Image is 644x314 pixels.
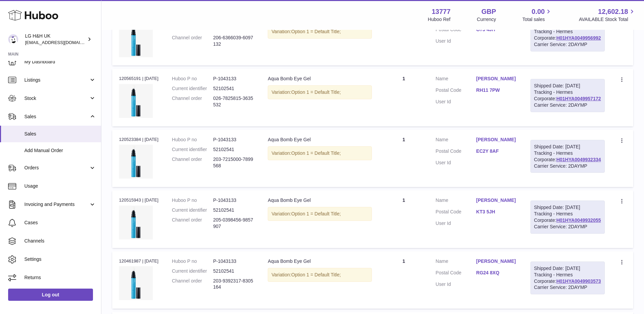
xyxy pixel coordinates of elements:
[268,258,372,265] div: Aqua Bomb Eye Gel
[530,261,605,295] div: Tracking - Hermes Corporate:
[432,7,451,16] strong: 13777
[534,284,601,291] div: Carrier Service: 2DAYMP
[379,8,429,65] td: 1
[24,147,96,154] span: Add Manual Order
[379,69,429,126] td: 1
[268,207,372,221] div: Variation:
[8,34,18,44] img: veechen@lghnh.co.uk
[24,256,96,263] span: Settings
[25,33,86,46] div: LG H&H UK
[119,197,159,203] div: 120515943 | [DATE]
[534,204,601,211] div: Shipped Date: [DATE]
[476,258,517,265] a: [PERSON_NAME]
[24,59,96,65] span: My Dashboard
[291,89,341,95] span: Option 1 = Default Title;
[268,76,372,82] div: Aqua Bomb Eye Gel
[481,7,496,16] strong: GBP
[24,201,89,208] span: Invoicing and Payments
[476,148,517,154] a: EC2Y 8AF
[24,274,96,281] span: Returns
[24,238,96,244] span: Channels
[436,38,476,44] dt: User Id
[476,87,517,93] a: RH11 7PW
[172,156,213,169] dt: Channel order
[476,76,517,82] a: [PERSON_NAME]
[534,83,601,89] div: Shipped Date: [DATE]
[24,165,89,171] span: Orders
[556,96,601,101] a: H01HYA0049957172
[598,7,628,16] span: 12,602.18
[436,220,476,227] dt: User Id
[119,266,153,300] img: 1_8.jpg
[476,270,517,276] a: RG24 8XQ
[530,201,605,234] div: Tracking - Hermes Corporate:
[436,258,476,266] dt: Name
[172,258,213,265] dt: Huboo P no
[436,76,476,84] dt: Name
[213,35,254,47] dd: 206-6366039-6097132
[268,85,372,99] div: Variation:
[213,137,254,143] dd: P-1043133
[172,207,213,213] dt: Current identifier
[428,16,451,23] div: Huboo Ref
[172,85,213,92] dt: Current identifier
[436,160,476,166] dt: User Id
[172,278,213,291] dt: Channel order
[24,131,96,137] span: Sales
[268,146,372,160] div: Variation:
[172,35,213,47] dt: Channel order
[172,268,213,274] dt: Current identifier
[530,140,605,173] div: Tracking - Hermes Corporate:
[476,209,517,215] a: KT3 5JH
[291,150,341,156] span: Option 1 = Default Title;
[172,217,213,230] dt: Channel order
[530,18,605,51] div: Tracking - Hermes Corporate:
[534,144,601,150] div: Shipped Date: [DATE]
[436,197,476,205] dt: Name
[532,7,545,16] span: 0.00
[436,26,476,35] dt: Postal Code
[213,268,254,274] dd: 52102541
[213,85,254,92] dd: 52102541
[291,272,341,277] span: Option 1 = Default Title;
[556,278,601,284] a: H01HYA0049903573
[119,76,159,82] div: 120565191 | [DATE]
[476,137,517,143] a: [PERSON_NAME]
[172,76,213,82] dt: Huboo P no
[24,183,96,189] span: Usage
[530,79,605,112] div: Tracking - Hermes Corporate:
[119,84,153,118] img: 1_8.jpg
[25,40,99,45] span: [EMAIL_ADDRESS][DOMAIN_NAME]
[213,258,254,265] dd: P-1043133
[436,281,476,288] dt: User Id
[119,23,153,57] img: 1_8.jpg
[291,29,341,34] span: Option 1 = Default Title;
[213,278,254,291] dd: 203-9392317-8305164
[379,130,429,187] td: 1
[24,77,89,83] span: Listings
[556,217,601,223] a: H01HYA0049932055
[534,163,601,169] div: Carrier Service: 2DAYMP
[291,211,341,216] span: Option 1 = Default Title;
[436,270,476,278] dt: Postal Code
[268,268,372,282] div: Variation:
[213,217,254,230] dd: 205-0398456-9857907
[8,289,93,301] a: Log out
[119,137,159,143] div: 120523384 | [DATE]
[579,16,636,23] span: AVAILABLE Stock Total
[213,146,254,153] dd: 52102541
[119,258,159,264] div: 120461987 | [DATE]
[268,137,372,143] div: Aqua Bomb Eye Gel
[24,113,89,120] span: Sales
[436,209,476,217] dt: Postal Code
[213,76,254,82] dd: P-1043133
[24,219,96,226] span: Cases
[24,95,89,102] span: Stock
[172,137,213,143] dt: Huboo P no
[477,16,496,23] div: Currency
[213,95,254,108] dd: 026-7825815-3635532
[534,41,601,48] div: Carrier Service: 2DAYMP
[522,7,552,23] a: 0.00 Total sales
[119,145,153,179] img: 1_8.jpg
[379,251,429,309] td: 1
